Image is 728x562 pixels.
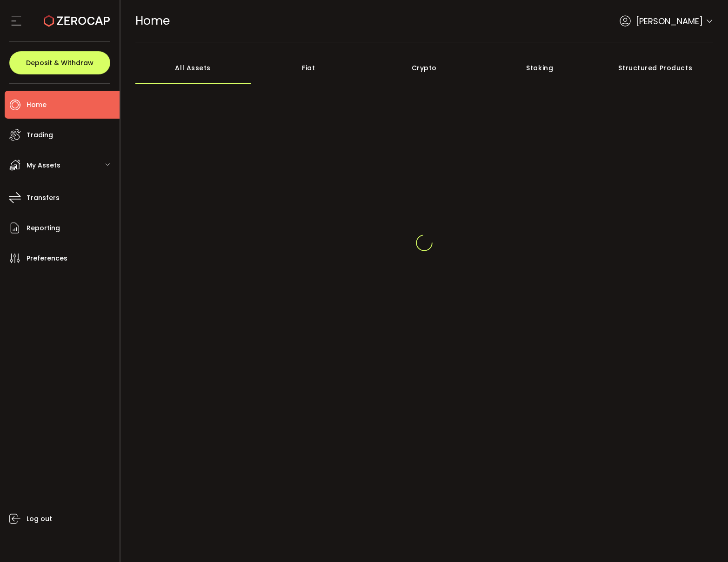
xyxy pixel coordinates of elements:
[367,52,482,84] div: Crypto
[27,159,60,172] span: My Assets
[482,52,598,84] div: Staking
[26,60,94,66] span: Deposit & Withdraw
[135,52,251,84] div: All Assets
[27,128,53,142] span: Trading
[636,15,703,27] span: [PERSON_NAME]
[27,512,52,526] span: Log out
[27,98,47,112] span: Home
[598,52,714,84] div: Structured Products
[251,52,367,84] div: Fiat
[9,51,110,74] button: Deposit & Withdraw
[27,191,60,205] span: Transfers
[27,252,67,265] span: Preferences
[135,13,170,29] span: Home
[27,221,60,235] span: Reporting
